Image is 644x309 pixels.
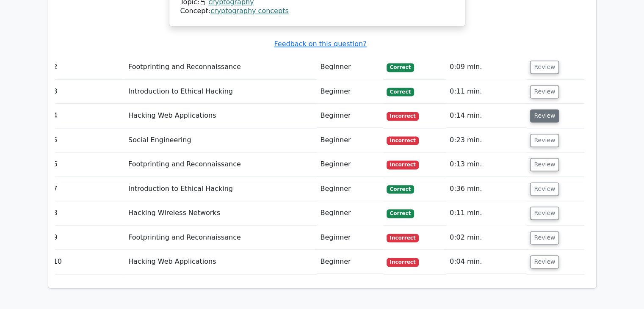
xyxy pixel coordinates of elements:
button: Review [530,207,559,220]
a: cryptography concepts [210,7,289,15]
button: Review [530,255,559,268]
span: Correct [387,88,414,96]
td: 8 [50,201,125,225]
span: Correct [387,63,414,72]
button: Review [530,182,559,196]
button: Review [530,134,559,147]
td: 0:09 min. [446,55,527,79]
td: 9 [50,226,125,250]
td: 4 [50,104,125,128]
td: Introduction to Ethical Hacking [125,177,317,201]
td: 6 [50,152,125,177]
td: Beginner [317,250,383,274]
td: 2 [50,55,125,79]
td: Hacking Wireless Networks [125,201,317,225]
div: Concept: [180,7,454,16]
button: Review [530,61,559,74]
td: 0:14 min. [446,104,527,128]
td: 0:13 min. [446,152,527,177]
td: Beginner [317,80,383,104]
td: Beginner [317,55,383,79]
button: Review [530,158,559,171]
td: Beginner [317,128,383,152]
td: 7 [50,177,125,201]
span: Incorrect [387,136,419,145]
td: Hacking Web Applications [125,104,317,128]
td: 0:23 min. [446,128,527,152]
button: Review [530,109,559,122]
td: 5 [50,128,125,152]
span: Incorrect [387,160,419,169]
button: Review [530,231,559,244]
td: Introduction to Ethical Hacking [125,80,317,104]
a: Feedback on this question? [274,40,366,48]
td: 0:11 min. [446,201,527,225]
span: Incorrect [387,112,419,120]
td: 3 [50,80,125,104]
td: 10 [50,250,125,274]
td: Beginner [317,177,383,201]
td: Beginner [317,226,383,250]
td: Beginner [317,201,383,225]
td: Social Engineering [125,128,317,152]
span: Incorrect [387,258,419,266]
td: Hacking Web Applications [125,250,317,274]
span: Incorrect [387,234,419,242]
td: Footprinting and Reconnaissance [125,152,317,177]
span: Correct [387,209,414,218]
td: 0:02 min. [446,226,527,250]
td: 0:04 min. [446,250,527,274]
td: Footprinting and Reconnaissance [125,55,317,79]
td: 0:11 min. [446,80,527,104]
span: Correct [387,185,414,193]
td: Footprinting and Reconnaissance [125,226,317,250]
td: Beginner [317,152,383,177]
td: Beginner [317,104,383,128]
button: Review [530,85,559,98]
td: 0:36 min. [446,177,527,201]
